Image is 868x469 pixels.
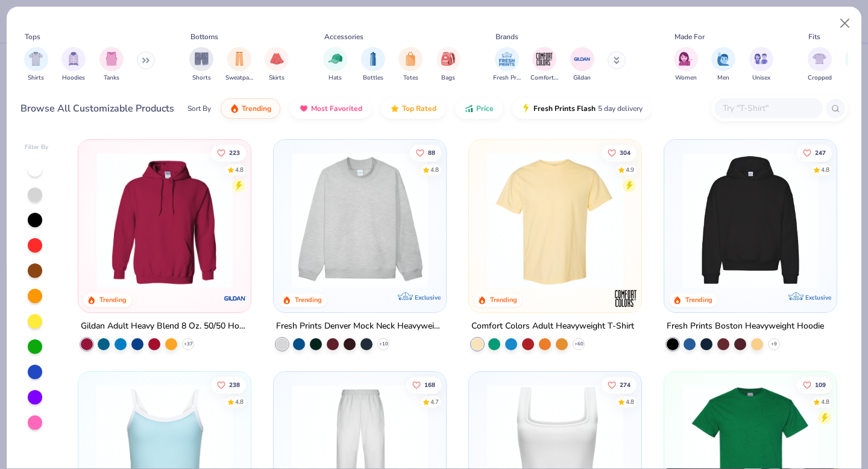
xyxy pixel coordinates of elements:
[808,47,832,83] button: filter button
[570,47,594,83] button: filter button
[230,104,239,113] img: trending.gif
[61,47,86,83] div: filter for Hoodies
[495,31,518,42] div: Brands
[521,104,531,113] img: flash.gif
[771,341,777,348] span: + 9
[403,74,418,83] span: Totes
[195,52,209,66] img: Shorts Image
[821,165,829,174] div: 4.8
[230,382,241,388] span: 238
[366,52,380,66] img: Bottles Image
[436,47,461,83] button: filter button
[323,47,347,83] button: filter button
[361,47,385,83] div: filter for Bottles
[674,47,698,83] div: filter for Women
[190,31,218,42] div: Bottoms
[233,52,246,66] img: Sweatpants Image
[717,74,729,83] span: Men
[265,47,289,83] button: filter button
[493,47,521,83] button: filter button
[629,152,777,288] img: e55d29c3-c55d-459c-bfd9-9b1c499ab3c6
[626,397,634,406] div: 4.8
[711,47,735,83] button: filter button
[428,150,435,156] span: 88
[574,341,583,348] span: + 60
[436,47,461,83] div: filter for Bags
[614,286,638,310] img: Comfort Colors logo
[390,104,400,113] img: TopRated.gif
[535,50,553,68] img: Comfort Colors Image
[821,397,829,406] div: 4.8
[189,47,213,83] div: filter for Shorts
[184,341,193,348] span: + 37
[62,74,85,83] span: Hoodies
[25,31,40,42] div: Tops
[410,144,441,161] button: Like
[679,52,693,66] img: Women Image
[99,47,124,83] div: filter for Tanks
[808,47,832,83] div: filter for Cropped
[81,319,248,334] div: Gildan Adult Heavy Blend 8 Oz. 50/50 Hooded Sweatshirt
[815,150,826,156] span: 247
[530,47,558,83] button: filter button
[598,102,643,116] span: 5 day delivery
[28,74,44,83] span: Shirts
[434,152,582,288] img: a90f7c54-8796-4cb2-9d6e-4e9644cfe0fe
[476,104,494,113] span: Price
[212,376,247,393] button: Like
[311,104,362,113] span: Most Favorited
[512,98,652,119] button: Fresh Prints Flash5 day delivery
[242,104,271,113] span: Trending
[276,319,444,334] div: Fresh Prints Denver Mock Neck Heavyweight Sweatshirt
[626,165,634,174] div: 4.9
[324,31,363,42] div: Accessories
[329,52,342,66] img: Hats Image
[379,341,388,348] span: + 10
[602,376,637,393] button: Like
[286,152,434,288] img: f5d85501-0dbb-4ee4-b115-c08fa3845d83
[573,50,591,68] img: Gildan Image
[221,98,280,119] button: Trending
[99,47,124,83] button: filter button
[61,47,86,83] button: filter button
[323,47,347,83] div: filter for Hats
[29,52,43,66] img: Shirts Image
[808,74,832,83] span: Cropped
[269,74,285,83] span: Skirts
[722,101,814,115] input: Try "T-Shirt"
[530,74,558,83] span: Comfort Colors
[813,52,826,66] img: Cropped Image
[223,286,247,310] img: Gildan logo
[24,47,48,83] div: filter for Shirts
[415,294,441,301] span: Exclusive
[602,144,637,161] button: Like
[24,47,48,83] button: filter button
[189,47,213,83] button: filter button
[808,31,820,42] div: Fits
[717,52,730,66] img: Men Image
[225,47,253,83] div: filter for Sweatpants
[805,294,831,301] span: Exclusive
[675,74,697,83] span: Women
[424,382,435,388] span: 168
[430,397,439,406] div: 4.7
[455,98,503,119] button: Price
[676,152,825,288] img: 91acfc32-fd48-4d6b-bdad-a4c1a30ac3fc
[815,382,826,388] span: 109
[381,98,445,119] button: Top Rated
[361,47,385,83] button: filter button
[398,47,423,83] button: filter button
[225,74,253,83] span: Sweatpants
[105,52,118,66] img: Tanks Image
[493,74,521,83] span: Fresh Prints
[290,98,371,119] button: Most Favorited
[104,74,119,83] span: Tanks
[265,47,289,83] div: filter for Skirts
[20,101,174,116] div: Browse All Customizable Products
[667,319,824,334] div: Fresh Prints Boston Heavyweight Hoodie
[533,104,596,113] span: Fresh Prints Flash
[471,319,634,334] div: Comfort Colors Adult Heavyweight T-Shirt
[493,47,521,83] div: filter for Fresh Prints
[752,74,770,83] span: Unisex
[270,52,284,66] img: Skirts Image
